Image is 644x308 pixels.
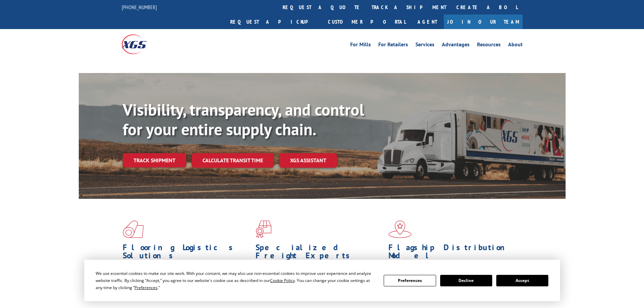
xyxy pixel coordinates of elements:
[135,285,158,290] span: Preferences
[496,275,548,286] button: Accept
[270,278,295,283] span: Cookie Policy
[508,42,523,49] a: About
[442,42,470,49] a: Advantages
[388,243,516,263] h1: Flagship Distribution Model
[477,42,501,49] a: Resources
[411,15,444,29] a: Agent
[96,270,376,291] div: We use essential cookies to make our site work. With your consent, we may also use non-essential ...
[350,42,371,49] a: For Mills
[444,15,523,29] a: Join Our Team
[123,220,144,238] img: xgs-icon-total-supply-chain-intelligence-red
[440,275,492,286] button: Decline
[122,4,157,10] a: [PHONE_NUMBER]
[256,243,383,263] h1: Specialized Freight Experts
[123,243,251,263] h1: Flooring Logistics Solutions
[123,153,186,167] a: Track shipment
[384,275,436,286] button: Preferences
[123,99,364,140] b: Visibility, transparency, and control for your entire supply chain.
[225,15,323,29] a: Request a pickup
[279,153,337,168] a: XGS ASSISTANT
[415,42,434,49] a: Services
[192,153,274,168] a: Calculate transit time
[323,15,411,29] a: Customer Portal
[378,42,408,49] a: For Retailers
[256,220,271,238] img: xgs-icon-focused-on-flooring-red
[84,260,560,301] div: Cookie Consent Prompt
[388,220,412,238] img: xgs-icon-flagship-distribution-model-red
